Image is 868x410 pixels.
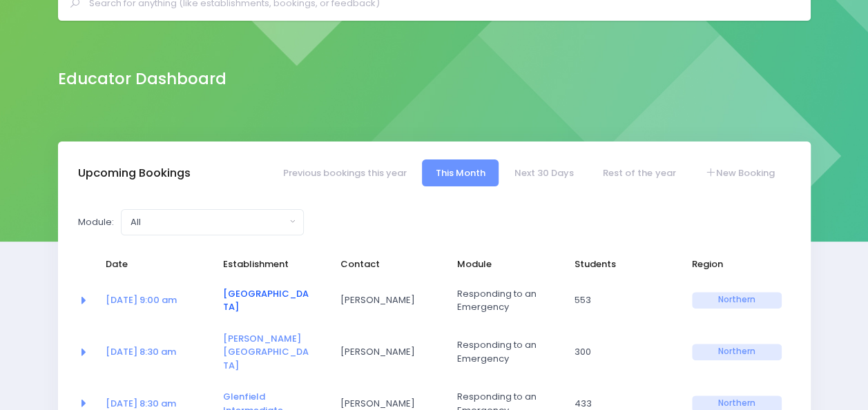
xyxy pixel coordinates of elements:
td: <a href="https://app.stjis.org.nz/bookings/523428" class="font-weight-bold">04 Aug at 9:00 am</a> [97,278,214,323]
span: [PERSON_NAME] [340,293,430,307]
span: Northern [692,292,782,309]
td: 300 [566,323,683,382]
td: Northern [683,278,791,323]
a: Rest of the year [590,159,689,186]
td: 553 [566,278,683,323]
a: This Month [422,159,499,186]
a: Next 30 Days [501,159,588,186]
a: [DATE] 8:30 am [106,345,176,358]
span: Date [106,257,195,271]
span: [PERSON_NAME] [340,345,430,359]
a: [PERSON_NAME][GEOGRAPHIC_DATA] [223,332,309,372]
td: <a href="https://app.stjis.org.nz/establishments/205098" class="font-weight-bold">Huapai District... [214,278,331,323]
span: Establishment [223,257,313,271]
a: Previous bookings this year [269,159,420,186]
td: <a href="https://app.stjis.org.nz/bookings/523666" class="font-weight-bold">11 Aug at 8:30 am</a> [97,323,214,382]
a: [GEOGRAPHIC_DATA] [223,287,309,314]
h3: Upcoming Bookings [78,166,191,180]
a: New Booking [691,159,788,186]
span: Contact [340,257,430,271]
td: Responding to an Emergency [448,323,566,382]
label: Module: [78,215,114,229]
td: Northern [683,323,791,382]
span: Module [457,257,547,271]
span: Region [692,257,782,271]
td: <a href="https://app.stjis.org.nz/establishments/204553" class="font-weight-bold">McAuley High Sc... [214,323,331,382]
span: Responding to an Emergency [457,287,547,314]
td: Tracy Taylor [331,278,448,323]
a: [DATE] 9:00 am [106,293,177,306]
span: Northern [692,344,782,360]
h2: Educator Dashboard [58,70,226,88]
a: [DATE] 8:30 am [106,397,176,410]
span: 300 [575,345,664,359]
td: Responding to an Emergency [448,278,566,323]
span: Students [575,257,664,271]
td: Cecilia Airey [331,323,448,382]
button: All [121,209,304,235]
span: Responding to an Emergency [457,338,547,365]
span: 553 [575,293,664,307]
div: All [131,215,286,229]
